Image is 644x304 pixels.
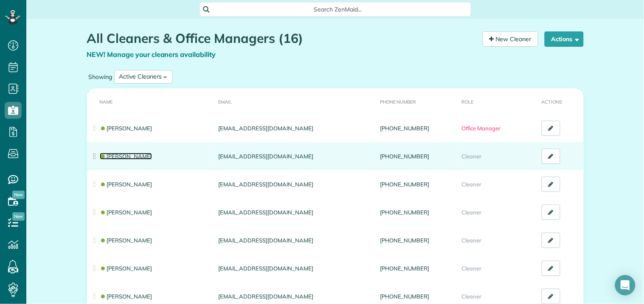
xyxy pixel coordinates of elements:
button: Actions [545,31,584,47]
th: Actions [538,88,584,114]
th: Role [458,88,538,114]
span: Cleaner [462,265,482,272]
span: Cleaner [462,237,482,244]
label: Showing [87,73,114,81]
a: [PERSON_NAME] [100,181,152,188]
th: Name [87,88,215,114]
div: Open Intercom Messenger [615,275,636,296]
td: [EMAIL_ADDRESS][DOMAIN_NAME] [215,142,377,170]
a: [PHONE_NUMBER] [380,153,429,160]
div: Active Cleaners [119,72,162,81]
a: [PHONE_NUMBER] [380,265,429,272]
span: Cleaner [462,181,482,188]
h1: All Cleaners & Office Managers (16) [87,31,476,45]
th: Email [215,88,377,114]
a: [PHONE_NUMBER] [380,209,429,216]
a: [PERSON_NAME] [100,293,152,300]
span: Cleaner [462,209,482,216]
td: [EMAIL_ADDRESS][DOMAIN_NAME] [215,254,377,282]
a: [PHONE_NUMBER] [380,293,429,300]
span: New [12,191,25,199]
span: New [12,212,25,221]
a: [PHONE_NUMBER] [380,181,429,188]
th: Phone number [377,88,458,114]
td: [EMAIL_ADDRESS][DOMAIN_NAME] [215,198,377,226]
a: [PHONE_NUMBER] [380,125,429,132]
a: NEW! Manage your cleaners availability [87,50,216,59]
td: [EMAIL_ADDRESS][DOMAIN_NAME] [215,226,377,254]
span: Cleaner [462,153,482,160]
a: [PERSON_NAME] [100,265,152,272]
a: [PHONE_NUMBER] [380,237,429,244]
a: [PERSON_NAME] [100,125,152,132]
span: Cleaner [462,293,482,300]
a: [PERSON_NAME] [100,153,152,160]
td: [EMAIL_ADDRESS][DOMAIN_NAME] [215,170,377,198]
td: [EMAIL_ADDRESS][DOMAIN_NAME] [215,114,377,142]
span: Office Manager [462,125,501,132]
a: New Cleaner [483,31,538,47]
a: [PERSON_NAME] [100,209,152,216]
a: [PERSON_NAME] [100,237,152,244]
